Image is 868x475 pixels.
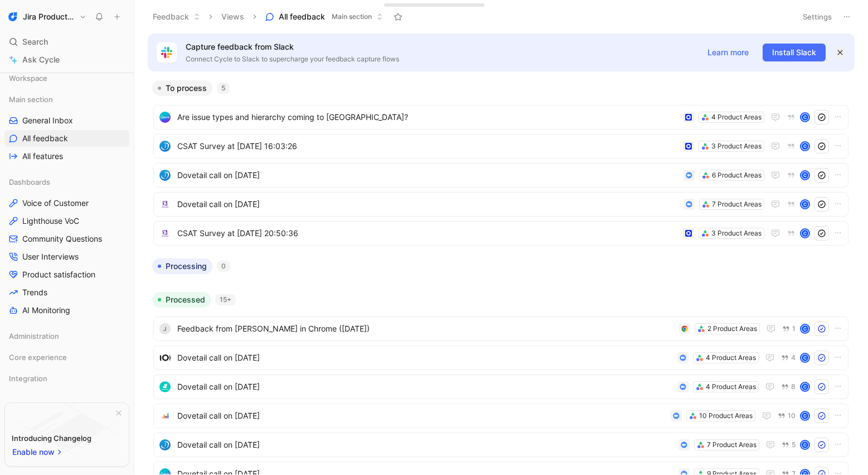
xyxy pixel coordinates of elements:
span: Lighthouse VoC [22,215,79,227]
span: Learn more [707,46,749,59]
div: 6 Product Areas [712,170,762,181]
img: logo [159,170,171,181]
span: Dovetail call on [DATE] [177,438,674,452]
span: Dashboards [9,176,50,188]
button: Processing [152,258,212,274]
span: Install Slack [772,46,816,59]
span: Integration [9,373,47,384]
button: 8 [779,381,798,393]
span: Main section [332,11,372,22]
span: 10 [788,412,796,419]
img: logo [159,439,171,450]
div: Integration [4,370,129,390]
button: Jira Product DiscoveryJira Product Discovery [4,9,89,25]
a: Trends [4,284,129,301]
span: Voice of Customer [22,198,89,209]
a: Community Questions [4,231,129,247]
span: AI Monitoring [22,305,70,316]
div: Administration [4,328,129,344]
span: Enable now [12,445,56,459]
button: Feedback [148,8,205,25]
a: All features [4,148,129,165]
button: 1 [780,323,798,335]
button: Views [216,8,249,25]
div: Main sectionGeneral InboxAll feedbackAll features [4,91,129,165]
a: All feedback [4,130,129,147]
span: Ask Cycle [22,53,60,66]
p: Capture feedback from Slack [186,40,694,54]
h1: Jira Product Discovery [23,12,75,22]
div: Core experience [4,349,129,366]
div: C [801,325,809,333]
div: C [801,383,809,391]
a: jFeedback from [PERSON_NAME] in Chrome ([DATE])2 Product Areas1C [153,316,848,341]
span: 8 [791,383,796,390]
div: C [801,412,809,420]
a: Product satisfaction [4,266,129,283]
span: Dovetail call on [DATE] [177,351,673,364]
span: Core experience [9,352,67,363]
div: Main section [4,91,129,108]
a: logoCSAT Survey at [DATE] 16:03:263 Product AreasC [153,134,848,159]
span: General Inbox [22,115,73,126]
a: logoDovetail call on [DATE]7 Product Areas5C [153,433,848,457]
img: logo [159,112,171,123]
img: logo [159,410,171,421]
span: Dovetail call on [DATE] [177,198,679,211]
span: Dovetail call on [DATE] [177,380,673,394]
a: logoCSAT Survey at [DATE] 20:50:363 Product AreasC [153,221,848,246]
img: logo [159,199,171,210]
button: 5 [779,439,798,451]
span: User Interviews [22,251,79,262]
div: Introducing Changelog [12,431,91,445]
span: Workspace [9,73,47,84]
div: Dashboards [4,174,129,190]
div: 2 Product Areas [707,323,757,334]
img: bg-BLZuj68n.svg [14,403,119,460]
a: logoDovetail call on [DATE]10 Product Areas10C [153,404,848,428]
div: 4 Product Areas [711,112,762,123]
div: To process5 [148,80,854,250]
a: General Inbox [4,112,129,129]
div: Search [4,33,129,50]
div: 4 Product Areas [706,381,756,392]
div: 7 Product Areas [707,439,757,450]
span: 4 [791,354,796,361]
div: 3 Product Areas [711,228,762,239]
span: All features [22,151,63,162]
span: All feedback [279,11,325,22]
div: C [801,142,809,150]
div: 7 Product Areas [712,199,762,210]
img: logo [159,381,171,392]
button: Processed [152,292,211,308]
span: 5 [792,442,796,448]
div: 15+ [215,294,236,305]
div: 3 Product Areas [711,141,762,152]
div: C [801,200,809,208]
span: Processing [166,261,207,272]
button: Enable now [12,445,64,459]
span: Search [22,35,48,49]
span: Administration [9,330,59,342]
span: Feedback from [PERSON_NAME] in Chrome ([DATE]) [177,322,675,335]
span: Trends [22,287,47,298]
div: 10 Product Areas [699,410,753,421]
a: logoDovetail call on [DATE]4 Product Areas8C [153,375,848,399]
a: logoDovetail call on [DATE]4 Product Areas4C [153,346,848,370]
a: Lighthouse VoC [4,213,129,229]
button: 4 [779,352,798,364]
a: User Interviews [4,248,129,265]
span: 1 [792,325,796,332]
div: 0 [217,261,230,272]
span: CSAT Survey at [DATE] 20:50:36 [177,227,678,240]
span: All feedback [22,133,68,144]
span: Are issue types and hierarchy coming to [GEOGRAPHIC_DATA]? [177,111,678,124]
div: C [801,113,809,121]
img: logo [159,352,171,363]
span: CSAT Survey at [DATE] 16:03:26 [177,140,678,153]
div: 5 [217,83,230,94]
span: Dovetail call on [DATE] [177,409,666,423]
button: Install Slack [763,44,826,61]
div: C [801,229,809,237]
p: Connect Cycle to Slack to supercharge your feedback capture flows [186,54,694,65]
